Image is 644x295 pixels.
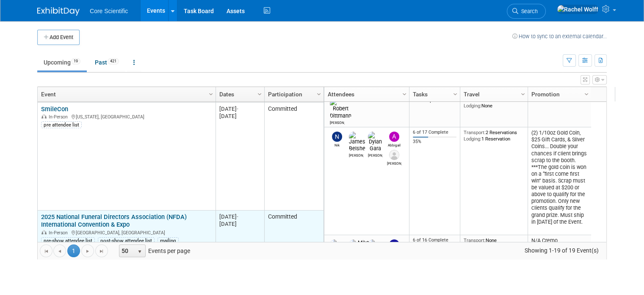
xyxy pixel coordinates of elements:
div: None None [464,237,525,250]
img: In-Person Event [41,230,47,234]
span: Lodging: [464,103,481,109]
img: Dylan Gara [368,239,383,260]
div: 6 of 16 Complete [413,237,457,243]
a: Attendees [328,87,404,101]
img: Kendal Pobol [389,239,399,250]
td: N/A Cremo [528,235,591,272]
span: Go to the last page [98,248,105,255]
a: Column Settings [582,87,591,100]
div: None None [464,96,525,109]
img: Dylan Gara [368,132,383,152]
span: Column Settings [256,91,263,98]
span: Column Settings [520,91,526,98]
a: 2025 National Funeral Directors Association (NFDA) International Convention & Expo [41,213,187,229]
span: Transport: [464,237,486,243]
div: Abbigail Belshe [387,142,402,147]
span: - [237,214,238,220]
a: Column Settings [255,87,265,100]
div: Nik Koelblinger [330,142,345,147]
a: Column Settings [400,87,409,100]
img: Rachel Wolff [557,5,599,14]
img: Nik Koelblinger [332,132,342,142]
span: Events per page [108,244,199,257]
span: Transport: [464,129,486,135]
div: [DATE] [219,105,260,112]
td: Committed [264,211,323,247]
span: Showing 1-19 of 19 Event(s) [517,244,606,256]
img: Mike McKenna [349,239,372,253]
a: Travel [464,87,522,101]
a: Tasks [413,87,454,101]
div: pre-show attendee list [41,237,95,244]
div: post-show attendee list [98,237,155,244]
div: [US_STATE], [GEOGRAPHIC_DATA] [41,113,212,120]
td: Committed [264,103,323,211]
a: Go to the previous page [53,244,66,257]
div: 35% [413,139,457,145]
span: select [136,248,143,255]
span: 19 [71,58,80,65]
a: Go to the next page [81,244,94,257]
a: Past421 [88,54,125,70]
div: Robert Dittmann [330,119,345,125]
span: Column Settings [452,91,459,98]
span: Core Scientific [90,8,128,14]
div: pre attendee list [41,121,82,128]
span: Go to the next page [84,248,91,255]
a: Column Settings [519,87,528,100]
span: 1 [67,244,80,257]
a: Participation [268,87,318,101]
div: James Belshe [349,152,364,157]
img: ExhibitDay [37,7,80,16]
div: Alex Belshe [387,160,402,166]
span: In-Person [49,114,70,120]
a: How to sync to an external calendar... [512,33,607,39]
div: 2 Reservations 1 Reservation [464,129,525,142]
img: Robert Dittmann [330,239,351,260]
a: Search [507,4,546,19]
img: Robert Dittmann [330,98,351,119]
a: SmileCon [41,105,68,113]
a: Column Settings [315,87,324,100]
a: Dates [219,87,259,101]
span: Lodging: [464,136,481,142]
span: In-Person [49,230,70,236]
span: Column Settings [207,91,214,98]
a: Column Settings [207,87,216,100]
td: (2) 1/10oz Gold Coin, $25 Gift Cards, & Silver Coins... Double your chances if client brings scra... [528,127,591,235]
a: Column Settings [451,87,460,100]
div: 6 of 17 Complete [413,129,457,135]
a: Upcoming19 [37,54,87,70]
a: Go to the first page [40,244,53,257]
span: Column Settings [315,91,322,98]
span: Column Settings [401,91,408,98]
a: Go to the last page [95,244,108,257]
span: 421 [108,58,119,65]
button: Add Event [37,30,80,45]
div: mailing [158,237,179,244]
img: Alex Belshe [389,150,399,160]
span: - [237,106,238,112]
div: [DATE] [219,220,260,228]
a: Event [41,87,210,101]
div: [DATE] [219,112,260,120]
img: James Belshe [349,132,365,152]
div: [GEOGRAPHIC_DATA], [GEOGRAPHIC_DATA] [41,229,212,236]
span: Go to the previous page [56,248,63,255]
span: Search [518,8,538,14]
span: 50 [119,245,134,257]
img: In-Person Event [41,114,47,118]
a: Promotion [531,87,586,101]
div: Dylan Gara [368,152,383,157]
span: Column Settings [583,91,590,98]
img: Abbigail Belshe [389,132,399,142]
div: [DATE] [219,213,260,220]
span: Go to the first page [43,248,50,255]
